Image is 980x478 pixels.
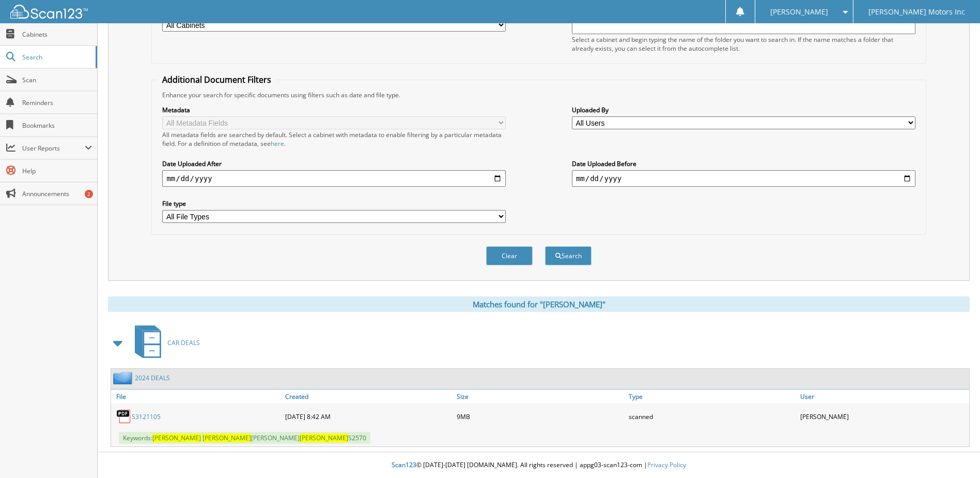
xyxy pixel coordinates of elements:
span: [PERSON_NAME] [770,9,828,15]
div: scanned [626,406,798,427]
a: File [111,390,283,404]
img: scan123-logo-white.svg [10,5,88,19]
span: Scan [22,76,92,84]
label: Date Uploaded After [162,159,506,168]
a: User [798,390,969,404]
span: Bookmarks [22,121,92,130]
span: [PERSON_NAME] [203,434,251,442]
img: folder2.png [113,371,135,384]
a: S3121105 [132,412,161,421]
span: Keywords: [PERSON_NAME] S2570 [119,432,370,444]
span: [PERSON_NAME] Motors Inc [868,9,965,15]
button: Search [545,246,592,265]
legend: Additional Document Filters [157,74,276,85]
label: Date Uploaded Before [572,159,915,168]
label: File type [162,199,506,208]
div: Matches found for "[PERSON_NAME]" [108,296,970,312]
input: start [162,170,506,187]
div: [DATE] 8:42 AM [283,406,454,427]
span: Cabinets [22,30,92,39]
div: © [DATE]-[DATE] [DOMAIN_NAME]. All rights reserved | appg03-scan123-com | [98,453,980,478]
span: [PERSON_NAME] [152,434,201,442]
a: CAR DEALS [129,322,200,363]
span: Reminders [22,98,92,107]
span: Announcements [22,189,92,198]
div: All metadata fields are searched by default. Select a cabinet with metadata to enable filtering b... [162,130,506,148]
label: Uploaded By [572,106,915,114]
label: Metadata [162,106,506,114]
div: 9MB [454,406,626,427]
a: here [271,139,284,148]
a: Type [626,390,798,404]
img: PDF.png [116,409,132,424]
span: Help [22,167,92,175]
div: Select a cabinet and begin typing the name of the folder you want to search in. If the name match... [572,35,915,53]
input: end [572,170,915,187]
button: Clear [486,246,533,265]
span: CAR DEALS [167,338,200,347]
div: 2 [85,190,93,198]
div: [PERSON_NAME] [798,406,969,427]
a: Size [454,390,626,404]
a: Created [283,390,454,404]
span: [PERSON_NAME] [300,434,348,442]
span: User Reports [22,144,85,153]
div: Enhance your search for specific documents using filters such as date and file type. [157,91,920,99]
a: Privacy Policy [647,460,686,469]
span: Scan123 [392,460,416,469]
span: Search [22,53,90,62]
a: 2024 DEALS [135,374,170,382]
